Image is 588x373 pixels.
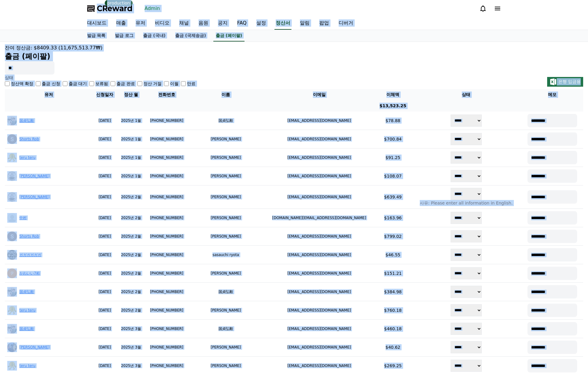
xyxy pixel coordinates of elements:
[87,4,133,13] a: CReward
[7,324,17,334] img: ACg8ocIeB3fKyY6fN0GaUax-T_VWnRXXm1oBEaEwHbwvSvAQlCHff8Lg=s96-c
[82,17,111,30] a: 대시보드
[92,338,117,357] td: [DATE]
[170,81,179,87] label: 이월
[7,116,17,125] img: ACg8ocIeB3fKyY6fN0GaUax-T_VWnRXXm1oBEaEwHbwvSvAQlCHff8Lg=s96-c
[92,130,117,148] td: [DATE]
[19,364,35,368] a: teru teru
[19,234,39,238] a: Shorts Rob
[188,301,263,320] td: [PERSON_NAME]
[314,17,334,30] a: 팝업
[117,81,135,87] label: 출금 완료
[377,233,408,239] p: $799.02
[188,338,263,357] td: [PERSON_NAME]
[92,148,117,167] td: [DATE]
[377,363,408,369] p: $269.25
[19,174,50,178] a: [PERSON_NAME]
[377,215,408,221] p: $163.96
[92,283,117,301] td: [DATE]
[145,130,188,148] td: [PHONE_NUMBER]
[263,112,375,130] td: [EMAIL_ADDRESS][DOMAIN_NAME]
[7,231,17,241] img: ACg8ocLsUaijaYcESHY5rawEzmTcuUBR2vGgQ9TZrcApCfTZy6f_cA=s96-c
[145,264,188,283] td: [PHONE_NUMBER]
[117,227,145,246] td: 2025년 2월
[188,246,263,264] td: sasauchi ryota
[7,192,17,202] img: YY02Feb%203,%202025111948_f449cef82f809b920d244e00817e85147cead75a981b6423066e49d3a213e2e2.webp
[7,305,17,315] img: ACg8ocInbsarsBwaGz6uD2KYcdRWR0Zi81cgQ2RjLsTTP6BNHN9DSug=s96-c
[263,301,375,320] td: [EMAIL_ADDRESS][DOMAIN_NAME]
[90,201,104,206] span: Settings
[188,227,263,246] td: [PERSON_NAME]
[97,4,133,13] span: CReward
[263,246,375,264] td: [EMAIL_ADDRESS][DOMAIN_NAME]
[377,118,408,124] p: $78.88
[145,89,188,100] th: 전화번호
[92,185,117,209] td: [DATE]
[19,308,35,312] a: teru teru
[19,327,34,331] a: 国貞弘毅
[92,320,117,338] td: [DATE]
[92,209,117,227] td: [DATE]
[117,112,145,130] td: 2025년 1월
[117,320,145,338] td: 2025년 3월
[263,167,375,185] td: [EMAIL_ADDRESS][DOMAIN_NAME]
[188,148,263,167] td: [PERSON_NAME]
[377,326,408,332] p: $460.18
[263,320,375,338] td: [EMAIL_ADDRESS][DOMAIN_NAME]
[117,301,145,320] td: 2025년 2월
[117,209,145,227] td: 2025년 2월
[188,185,263,209] td: [PERSON_NAME]
[7,287,17,297] img: ACg8ocIeB3fKyY6fN0GaUax-T_VWnRXXm1oBEaEwHbwvSvAQlCHff8Lg=s96-c
[170,30,211,42] a: 출금 (국제송금)
[15,201,26,206] span: Home
[110,30,138,42] a: 발급 로그
[145,246,188,264] td: [PHONE_NUMBER]
[131,17,150,30] a: 유저
[145,209,188,227] td: [PHONE_NUMBER]
[547,77,583,87] button: 은행 입금용
[334,17,358,30] a: 디버거
[150,17,174,30] a: 비디오
[7,250,17,260] img: ACg8ocJ_IIAptMBgiKmkFstR9rq1DfIZQolq_GRzG9PilDa_69HmKJg=s96-c
[213,30,245,42] a: 출금 (페이팔)
[11,81,33,87] label: 정산액 확정
[7,213,17,223] img: profile_blank.webp
[145,185,188,209] td: [PHONE_NUMBER]
[2,192,40,207] a: Home
[145,167,188,185] td: [PHONE_NUMBER]
[92,167,117,185] td: [DATE]
[377,252,408,258] p: $46.55
[377,307,408,313] p: $760.18
[7,134,17,144] img: ACg8ocLsUaijaYcESHY5rawEzmTcuUBR2vGgQ9TZrcApCfTZy6f_cA=s96-c
[117,283,145,301] td: 2025년 2월
[5,89,92,100] th: 유저
[521,89,583,100] th: 메모
[188,130,263,148] td: [PERSON_NAME]
[213,17,232,30] a: 공지
[19,195,50,199] a: [PERSON_NAME]
[377,344,408,350] p: $40.62
[117,148,145,167] td: 2025년 1월
[82,30,110,42] a: 발급 목록
[174,17,194,30] a: 채널
[95,81,108,87] label: 보류됨
[19,290,34,294] a: 国貞弘毅
[232,17,251,30] a: FAQ
[377,270,408,276] p: $151.21
[145,148,188,167] td: [PHONE_NUMBER]
[377,194,408,200] p: $639.49
[251,17,271,30] a: 설정
[19,253,41,257] a: ガガガガガガ
[92,112,117,130] td: [DATE]
[19,155,35,160] a: teru teru
[92,89,117,100] th: 신청일자
[117,246,145,264] td: 2025년 2월
[377,173,408,179] p: $108.07
[558,79,581,84] span: 은행 입금용
[117,185,145,209] td: 2025년 2월
[5,45,32,51] span: 잔여 정산금:
[295,17,314,30] a: 알림
[145,227,188,246] td: [PHONE_NUMBER]
[92,246,117,264] td: [DATE]
[42,81,60,87] label: 출금 신청
[188,209,263,227] td: [PERSON_NAME]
